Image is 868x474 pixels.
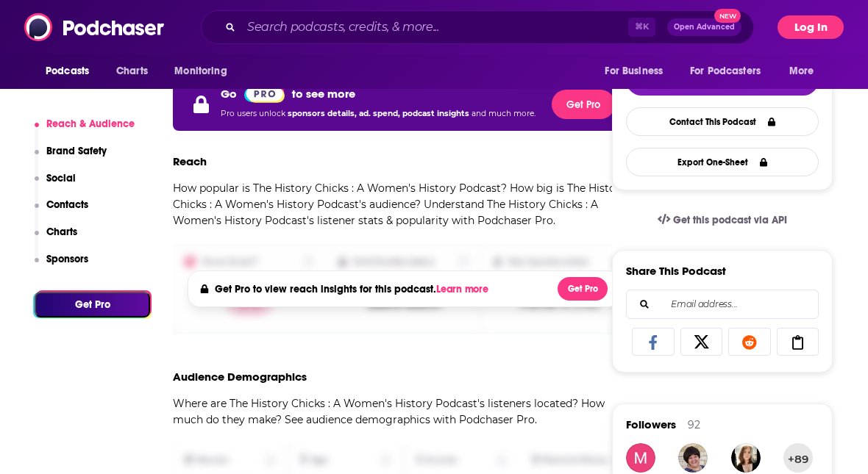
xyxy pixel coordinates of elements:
button: Get Pro [558,277,608,301]
p: Contacts [46,198,88,211]
button: open menu [594,57,681,85]
img: KandasRodarte [678,443,708,473]
button: Sponsors [35,253,88,280]
button: Reach & Audience [35,118,135,145]
button: Brand Safety [35,145,107,172]
button: Get Pro [35,292,150,317]
button: open menu [35,57,108,85]
button: Contacts [35,198,88,226]
a: Share on Reddit [728,328,771,356]
button: open menu [779,57,833,85]
button: Social [35,172,76,199]
button: Learn more [436,284,492,295]
p: Charts [46,226,77,238]
span: Monitoring [174,61,227,82]
p: Social [46,172,76,184]
span: ⌘ K [628,18,655,37]
img: Minaea [626,443,655,473]
button: Get Pro [552,90,615,119]
div: Search podcasts, credits, & more... [201,10,754,44]
a: Pro website [244,84,285,103]
button: +89 [783,443,813,473]
h3: Audience Demographics [173,370,307,384]
span: Charts [116,61,148,82]
p: How popular is The History Chicks : A Women's History Podcast? How big is The History Chicks : A ... [173,180,636,229]
div: Search followers [626,290,819,319]
p: Where are The History Chicks : A Women's History Podcast's listeners located? How much do they ma... [173,395,636,428]
button: Log In [778,15,844,39]
button: Open AdvancedNew [667,18,741,36]
span: Open Advanced [674,24,735,31]
h3: Reach [173,154,207,168]
a: Share on X/Twitter [680,328,723,356]
button: Export One-Sheet [626,148,819,176]
p: Sponsors [46,253,88,265]
a: Share on Facebook [632,328,675,356]
button: Charts [35,226,77,253]
a: Contact This Podcast [626,107,819,136]
a: Get this podcast via API [646,202,799,238]
span: Get this podcast via API [673,214,787,226]
img: Podchaser - Follow, Share and Rate Podcasts [24,13,166,41]
button: open menu [680,57,782,85]
span: For Podcasters [690,61,761,82]
input: Search podcasts, credits, & more... [241,15,628,39]
img: Podchaser Pro [244,85,285,103]
input: Email address... [638,290,806,318]
a: Charts [107,57,157,85]
span: Followers [626,417,676,431]
span: New [714,9,741,23]
img: katherinej.wright96 [731,443,761,473]
p: Go [221,87,237,101]
div: 92 [688,418,700,431]
span: Podcasts [46,61,89,82]
p: Pro users unlock and much more. [221,103,536,125]
p: Reach & Audience [46,118,135,130]
a: Copy Link [777,328,819,356]
button: open menu [164,57,246,85]
span: For Business [605,61,663,82]
span: More [789,61,814,82]
p: Brand Safety [46,145,107,157]
p: to see more [292,87,355,101]
h3: Share This Podcast [626,264,726,278]
h4: Get Pro to view reach insights for this podcast. [215,283,492,295]
span: sponsors details, ad. spend, podcast insights [288,109,472,118]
